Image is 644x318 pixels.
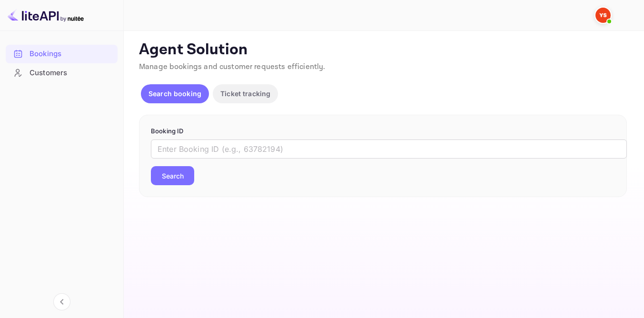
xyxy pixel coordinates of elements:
[53,293,70,310] button: Collapse navigation
[6,45,118,62] a: Bookings
[595,8,611,23] img: Yandex Support
[220,89,270,99] p: Ticket tracking
[30,68,113,79] div: Customers
[149,89,201,99] p: Search booking
[8,8,84,23] img: LiteAPI logo
[30,49,113,60] div: Bookings
[139,62,326,72] span: Manage bookings and customer requests efficiently.
[139,40,627,60] p: Agent Solution
[6,64,118,82] div: Customers
[151,127,615,136] p: Booking ID
[6,64,118,81] a: Customers
[151,139,627,159] input: Enter Booking ID (e.g., 63782194)
[151,166,194,185] button: Search
[6,45,118,63] div: Bookings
